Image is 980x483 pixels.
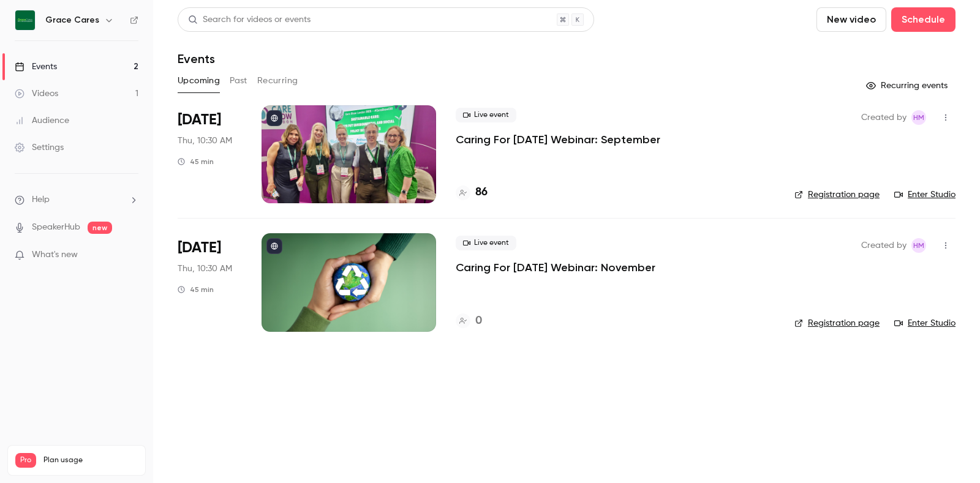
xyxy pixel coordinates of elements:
span: Pro [15,453,36,468]
button: Past [230,71,247,91]
span: [DATE] [178,110,221,130]
div: 45 min [178,285,214,294]
span: Live event [456,236,516,250]
a: Registration page [794,189,880,201]
button: New video [816,7,886,32]
span: HM [913,238,924,253]
div: Sep 25 Thu, 10:30 AM (Europe/London) [178,105,242,203]
button: Schedule [891,7,956,32]
span: Live event [456,108,516,122]
div: Nov 27 Thu, 10:30 AM (Europe/London) [178,233,242,331]
div: 45 min [178,157,214,167]
button: Recurring events [861,76,956,95]
button: Recurring [257,71,298,91]
span: Hannah Montgomery [911,238,926,253]
a: Registration page [794,317,880,329]
div: Videos [15,88,58,100]
span: Hannah Montgomery [911,110,926,125]
a: SpeakerHub [32,221,80,234]
a: 0 [456,313,482,329]
div: Settings [15,141,64,154]
span: HM [913,110,924,125]
span: Thu, 10:30 AM [178,135,232,147]
h1: Events [178,51,215,66]
a: 86 [456,184,488,201]
img: Grace Cares [15,10,35,30]
li: help-dropdown-opener [15,193,138,206]
h4: 86 [475,184,488,201]
h4: 0 [475,313,482,329]
a: Caring For [DATE] Webinar: September [456,132,660,147]
span: What's new [32,249,78,261]
div: Events [15,61,57,73]
span: Help [32,193,50,206]
div: Search for videos or events [188,13,311,26]
iframe: Noticeable Trigger [124,250,138,261]
span: Created by [861,110,907,125]
h6: Grace Cares [45,14,99,26]
button: Upcoming [178,71,220,91]
span: [DATE] [178,238,221,258]
span: Created by [861,238,907,253]
a: Enter Studio [894,189,956,201]
span: new [88,222,112,234]
span: Plan usage [43,455,138,465]
div: Audience [15,114,69,127]
a: Caring For [DATE] Webinar: November [456,260,655,275]
a: Enter Studio [894,317,956,329]
span: Thu, 10:30 AM [178,263,232,275]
